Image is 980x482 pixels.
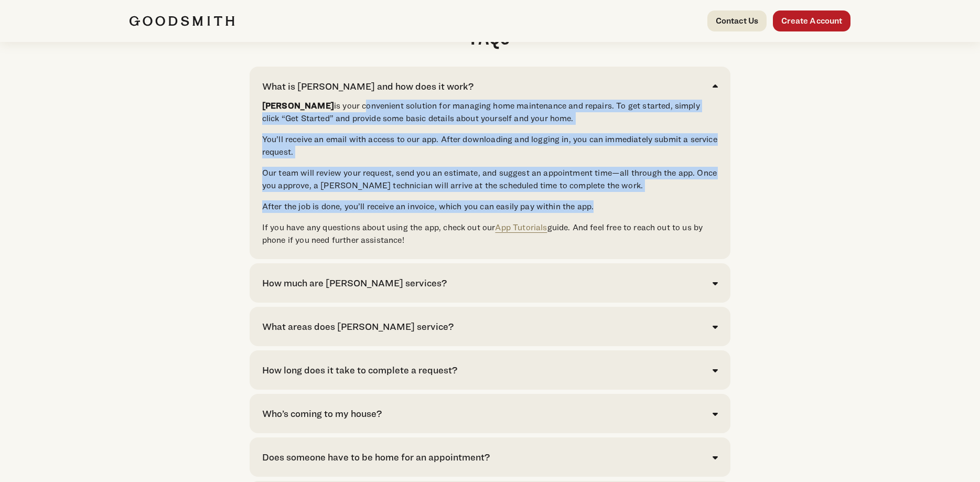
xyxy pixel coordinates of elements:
[262,450,490,464] div: Does someone have to be home for an appointment?
[262,221,718,247] p: If you have any questions about using the app, check out our guide. And feel free to reach out to...
[262,101,334,111] strong: [PERSON_NAME]
[262,276,447,290] div: How much are [PERSON_NAME] services?
[707,10,767,31] a: Contact Us
[262,319,454,334] div: What areas does [PERSON_NAME] service?
[262,133,718,158] p: You’ll receive an email with access to our app. After downloading and logging in, you can immedia...
[262,100,718,125] p: is your convenient solution for managing home maintenance and repairs. To get started, simply cli...
[262,167,718,192] p: Our team will review your request, send you an estimate, and suggest an appointment time—all thro...
[262,363,457,377] div: How long does it take to complete a request?
[495,222,547,232] a: App Tutorials
[262,406,382,421] div: Who’s coming to my house?
[773,10,850,31] a: Create Account
[262,200,718,213] p: After the job is done, you’ll receive an invoice, which you can easily pay within the app.
[262,79,473,93] div: What is [PERSON_NAME] and how does it work?
[130,16,234,26] img: Goodsmith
